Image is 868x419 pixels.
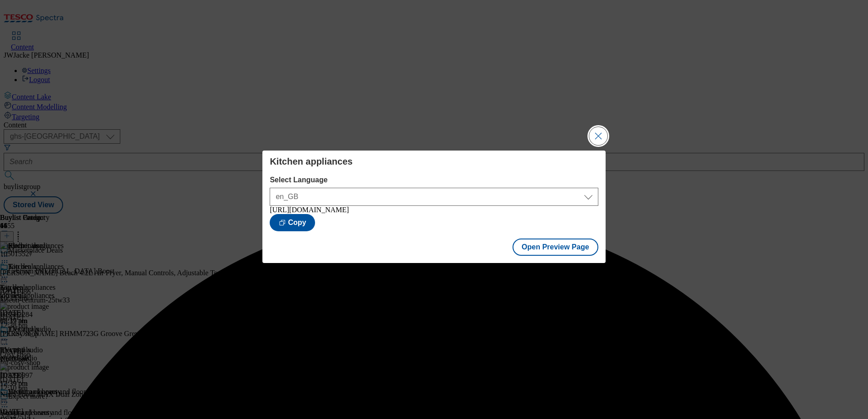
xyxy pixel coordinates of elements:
div: Modal [262,151,605,263]
button: Close Modal [589,127,607,145]
label: Select Language [270,176,598,184]
button: Open Preview Page [513,239,598,256]
h4: Kitchen appliances [270,156,598,167]
button: Copy [270,214,315,231]
div: [URL][DOMAIN_NAME] [270,206,598,214]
